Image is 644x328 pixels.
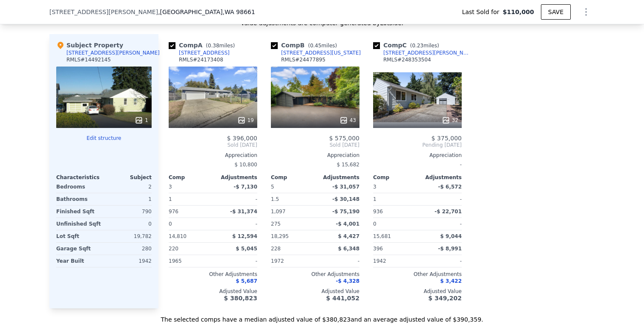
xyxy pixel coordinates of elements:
[224,295,257,302] span: $ 380,823
[208,43,219,49] span: 0.38
[106,230,152,242] div: 19,782
[434,209,462,215] span: -$ 22,701
[578,3,595,20] button: Show Options
[235,162,257,168] span: $ 10,800
[373,209,383,215] span: 936
[104,174,152,181] div: Subject
[56,135,152,142] button: Edit structure
[106,206,152,218] div: 790
[271,246,281,252] span: 228
[49,8,158,16] span: [STREET_ADDRESS][PERSON_NAME]
[332,184,359,190] span: -$ 31,057
[236,278,257,284] span: $ 5,687
[66,56,111,63] div: RMLS # 14492145
[223,9,255,15] span: , WA 98661
[337,162,359,168] span: $ 15,682
[271,142,359,148] span: Sold [DATE]
[541,4,571,20] button: SAVE
[332,196,359,202] span: -$ 30,148
[106,243,152,255] div: 280
[419,193,462,205] div: -
[56,41,123,49] div: Subject Property
[230,209,257,215] span: -$ 31,374
[169,184,172,190] span: 3
[169,221,172,227] span: 0
[232,233,257,239] span: $ 12,594
[215,193,257,205] div: -
[169,255,211,267] div: 1965
[412,43,423,49] span: 0.23
[169,288,257,295] div: Adjusted Value
[169,271,257,278] div: Other Adjustments
[373,193,416,205] div: 1
[373,255,416,267] div: 1942
[271,152,359,159] div: Appreciation
[373,41,443,49] div: Comp C
[56,181,102,193] div: Bedrooms
[227,135,257,142] span: $ 396,000
[271,184,274,190] span: 5
[169,193,211,205] div: 1
[169,233,187,239] span: 14,810
[271,174,315,181] div: Comp
[373,174,417,181] div: Comp
[271,255,313,267] div: 1972
[271,41,340,49] div: Comp B
[271,49,361,56] a: [STREET_ADDRESS][US_STATE]
[329,135,359,142] span: $ 575,000
[281,49,361,56] div: [STREET_ADDRESS][US_STATE]
[281,56,325,63] div: RMLS # 24477895
[106,218,152,230] div: 0
[179,56,223,63] div: RMLS # 24173408
[106,193,152,205] div: 1
[315,174,359,181] div: Adjustments
[271,233,289,239] span: 18,295
[310,43,322,49] span: 0.45
[271,271,359,278] div: Other Adjustments
[106,255,152,267] div: 1942
[373,159,462,171] div: -
[215,255,257,267] div: -
[326,295,359,302] span: $ 441,052
[237,116,254,125] div: 19
[271,193,313,205] div: 1.5
[373,49,472,56] a: [STREET_ADDRESS][PERSON_NAME]
[169,209,178,215] span: 976
[56,174,104,181] div: Characteristics
[383,56,431,63] div: RMLS # 248353504
[56,206,102,218] div: Finished Sqft
[169,152,257,159] div: Appreciation
[419,218,462,230] div: -
[236,246,257,252] span: $ 5,045
[56,218,102,230] div: Unfinished Sqft
[440,233,462,239] span: $ 9,044
[431,135,462,142] span: $ 375,000
[438,246,462,252] span: -$ 8,991
[462,8,503,16] span: Last Sold for
[317,255,359,267] div: -
[56,243,102,255] div: Garage Sqft
[158,8,255,16] span: , [GEOGRAPHIC_DATA]
[338,246,359,252] span: $ 6,348
[339,116,356,125] div: 43
[49,308,595,324] div: The selected comps have a median adjusted value of $380,823 and an average adjusted value of $390...
[373,271,462,278] div: Other Adjustments
[169,49,230,56] a: [STREET_ADDRESS]
[135,116,148,125] div: 1
[442,116,458,125] div: 32
[373,142,462,148] span: Pending [DATE]
[56,230,102,242] div: Lot Sqft
[305,43,340,49] span: ( miles)
[336,278,359,284] span: -$ 4,328
[106,181,152,193] div: 2
[373,184,377,190] span: 3
[215,218,257,230] div: -
[336,221,359,227] span: -$ 4,001
[179,49,230,56] div: [STREET_ADDRESS]
[66,49,160,56] div: [STREET_ADDRESS][PERSON_NAME]
[373,233,391,239] span: 15,681
[373,288,462,295] div: Adjusted Value
[383,49,472,56] div: [STREET_ADDRESS][PERSON_NAME]
[438,184,462,190] span: -$ 6,572
[428,295,462,302] span: $ 349,202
